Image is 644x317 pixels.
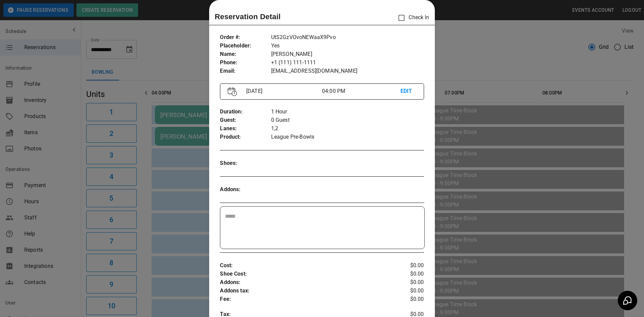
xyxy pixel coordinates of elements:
[220,159,271,168] p: Shoes :
[220,295,390,304] p: Fee :
[220,278,390,287] p: Addons :
[400,87,416,96] p: EDIT
[220,59,271,67] p: Phone :
[271,125,424,133] p: 1,2
[390,270,424,278] p: $0.00
[220,33,271,42] p: Order # :
[390,261,424,270] p: $0.00
[271,116,424,125] p: 0 Guest
[390,278,424,287] p: $0.00
[322,87,400,95] p: 04:00 PM
[220,42,271,50] p: Placeholder :
[220,133,271,141] p: Product :
[215,11,281,22] p: Reservation Detail
[220,125,271,133] p: Lanes :
[220,185,271,194] p: Addons :
[271,67,424,75] p: [EMAIL_ADDRESS][DOMAIN_NAME]
[394,11,429,25] p: Check In
[271,42,424,50] p: Yes
[220,261,390,270] p: Cost :
[271,108,424,116] p: 1 Hour
[220,50,271,59] p: Name :
[244,87,322,95] p: [DATE]
[220,287,390,295] p: Addons tax :
[390,295,424,304] p: $0.00
[271,59,424,67] p: +1 (111) 111-1111
[220,116,271,125] p: Guest :
[220,67,271,75] p: Email :
[271,50,424,59] p: [PERSON_NAME]
[271,33,424,42] p: UtS2GzVOvoNEWaaX9Pvo
[220,108,271,116] p: Duration :
[390,287,424,295] p: $0.00
[228,87,237,96] img: Vector
[220,270,390,278] p: Shoe Cost :
[271,133,424,141] p: League Pre-Bowls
